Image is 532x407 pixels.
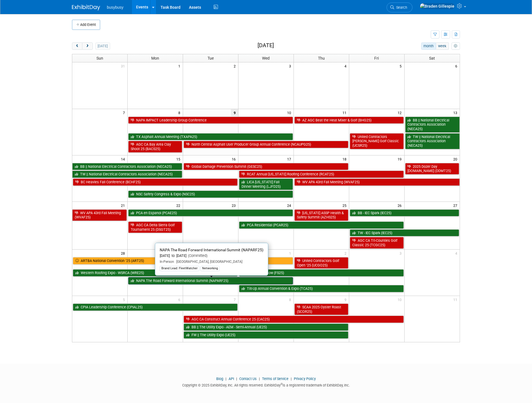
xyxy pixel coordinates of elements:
[122,296,127,303] span: 5
[72,209,127,221] a: WV APA 43rd Fall Meeting (WVAF25)
[455,62,460,69] span: 6
[288,62,294,69] span: 3
[73,269,238,277] a: Western Roofing Expo - WSRCA (WRE25)
[231,155,238,162] span: 16
[397,109,404,116] span: 12
[399,250,404,257] span: 3
[350,229,459,237] a: TW - IEC Spark (IEC25)
[344,62,349,69] span: 4
[342,202,349,209] span: 25
[387,3,412,12] a: Search
[344,250,349,257] span: 2
[350,133,404,149] a: United Contractors [PERSON_NAME] Golf Classic (UCSR25)
[122,109,127,116] span: 7
[151,56,159,60] span: Mon
[178,62,183,69] span: 1
[73,178,238,186] a: BC Heavies Fall Conference (BCHF25)
[239,171,404,178] a: RCAT Annual [US_STATE] Roofing Conference (RCAT25)
[184,324,348,331] a: BB || The Utility Expo - AEM - Semi-Annual (UE25)
[128,117,293,124] a: NAPA IMPACT Leadership Group Conference
[160,248,263,252] span: NAPA The Road Forward International Summit (NAPARF25)
[287,109,294,116] span: 10
[128,133,293,141] a: TX Asphalt Annual Meeting (TXAPA25)
[288,250,294,257] span: 1
[72,5,100,10] img: ExhibitDay
[239,269,404,277] a: The Fence Show (FS25)
[174,260,242,264] span: [GEOGRAPHIC_DATA], [GEOGRAPHIC_DATA]
[120,202,127,209] span: 21
[120,155,127,162] span: 14
[262,56,270,60] span: Wed
[72,163,182,170] a: BB || National Electrical Contractors Association (NECA25)
[208,56,214,60] span: Tue
[73,257,293,264] a: ARTBA National Convention ’25 (ART25)
[72,171,182,178] a: TW || National Electrical Contractors Association (NECA25)
[128,221,182,233] a: AGC CA Delta Sierra Golf Tournament 25 (DSGT25)
[120,62,127,69] span: 31
[452,42,460,50] button: myCustomButton
[184,163,348,170] a: Global Damage Prevention Summit (GESC25)
[350,209,459,217] a: BB - IEC Spark (IEC25)
[294,117,404,124] a: AZ AGC Beat the Heat Mixer & Golf (BHG25)
[239,377,257,381] a: Contact Us
[294,209,348,221] a: [US_STATE] ASSP Health & Safety Summit (AZHS25)
[233,296,238,303] span: 7
[405,133,460,149] a: TW || National Electrical Contractors Association (NECA25)
[405,163,459,175] a: 2025 Dozer Day [DOMAIN_NAME] (DDMT25)
[239,178,293,190] a: LICA [US_STATE] Fall Dinner Meeting (LJFD25)
[176,155,183,162] span: 15
[178,109,183,116] span: 8
[239,221,404,229] a: PCA Residential (PCAR25)
[436,42,449,50] button: week
[128,209,293,217] a: PCA en Espanol (PCAE25)
[399,62,404,69] span: 5
[107,5,123,10] span: busybusy
[288,296,294,303] span: 8
[429,56,435,60] span: Sat
[262,377,288,381] a: Terms of Service
[453,202,460,209] span: 27
[281,383,283,386] sup: ®
[287,202,294,209] span: 24
[178,296,183,303] span: 6
[184,141,348,148] a: North Central Asphalt User Producer Group Annual Conference (NCAUPG25)
[454,44,457,48] i: Personalize Calendar
[397,155,404,162] span: 19
[375,56,379,60] span: Fri
[258,377,261,381] span: |
[120,250,127,257] span: 28
[453,109,460,116] span: 13
[128,141,182,152] a: AGC CA Bay Area Clay Shoot 25 (BACS25)
[73,304,238,311] a: CPIA Leadership Conference (CPIAL25)
[344,296,349,303] span: 9
[95,42,110,50] button: [DATE]
[160,266,199,271] div: Brand Lead: FleetWatcher
[239,285,404,292] a: Tilt-Up Annual Convention & Expo (TCA25)
[233,62,238,69] span: 2
[455,250,460,257] span: 4
[397,296,404,303] span: 10
[287,155,294,162] span: 17
[289,377,293,381] span: |
[231,109,238,116] span: 9
[405,117,460,133] a: BB || National Electrical Contractors Association (NECA25)
[421,42,436,50] button: month
[294,178,460,186] a: WV APA 43rd Fall Meeting (WVAF25)
[184,331,348,339] a: FW || The Utility Expo (UE25)
[294,257,348,269] a: United Contractors Golf Open ’25 (UCGO25)
[397,202,404,209] span: 26
[350,237,404,248] a: AGC CA Tri-Counties Golf Classic 25 (TCGC25)
[231,202,238,209] span: 23
[128,191,293,198] a: NSC Safety Congress & Expo (NSC25)
[342,155,349,162] span: 18
[160,254,263,258] div: [DATE] to [DATE]
[216,377,223,381] a: Blog
[176,202,183,209] span: 22
[72,20,100,30] button: Add Event
[184,316,403,323] a: AGC CA Construct Annual Conference 25 (CAC25)
[128,277,293,284] a: NAPA The Road Forward International Summit (NAPARF25)
[224,377,228,381] span: |
[200,266,220,271] div: Networking
[186,254,208,258] span: (Committed)
[453,155,460,162] span: 20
